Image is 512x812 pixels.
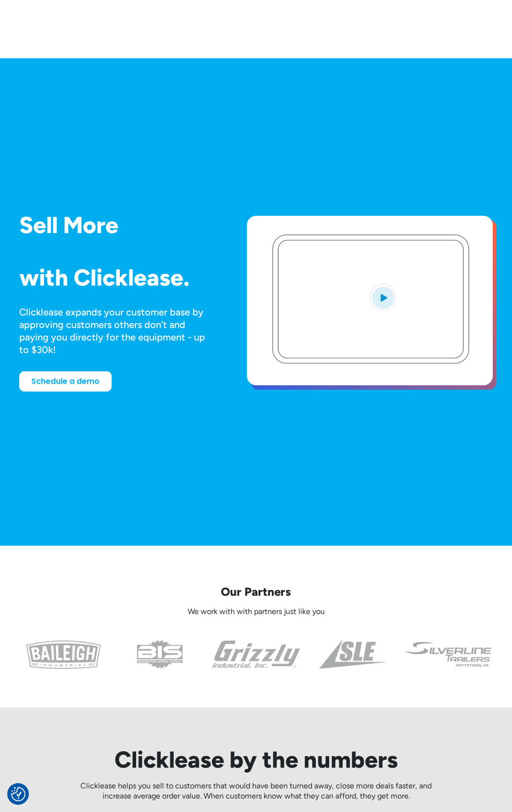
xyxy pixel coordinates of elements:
img: the grizzly industrial inc logo [212,640,300,669]
img: the logo for beaver industrial supply [137,640,183,669]
p: Our Partners [19,584,493,599]
img: a black and white photo of the side of a triangle [319,640,385,669]
p: We work with with partners just like you [19,607,493,617]
img: baileigh logo [26,640,101,669]
a: Schedule a demo [19,371,112,392]
img: undefined [404,640,493,669]
h1: Sell More [19,212,216,238]
img: Blue play button logo on a light blue circular background [370,284,396,311]
p: Clicklease helps you sell to customers that would have been turned away, close more deals faster,... [71,781,441,801]
button: Consent Preferences [11,787,26,801]
a: open lightbox [247,216,493,385]
h1: with Clicklease. [19,265,216,290]
h2: Clicklease by the numbers [71,746,441,774]
img: Revisit consent button [11,787,26,801]
div: Clicklease expands your customer base by approving customers others don’t and paying you directly... [19,306,216,356]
